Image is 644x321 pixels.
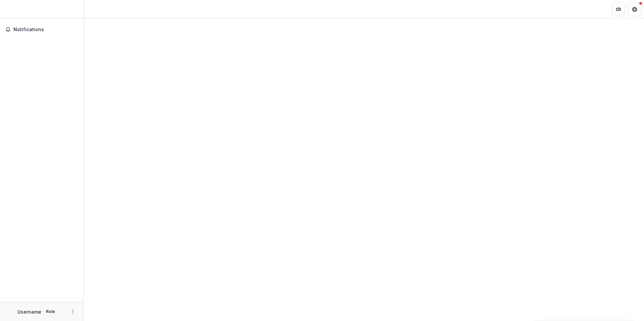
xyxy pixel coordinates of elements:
[17,308,41,315] p: Username
[44,309,57,315] p: Role
[3,24,81,35] button: Notifications
[612,3,625,16] button: Partners
[13,27,78,33] span: Notifications
[628,3,641,16] button: Get Help
[69,308,77,316] button: More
